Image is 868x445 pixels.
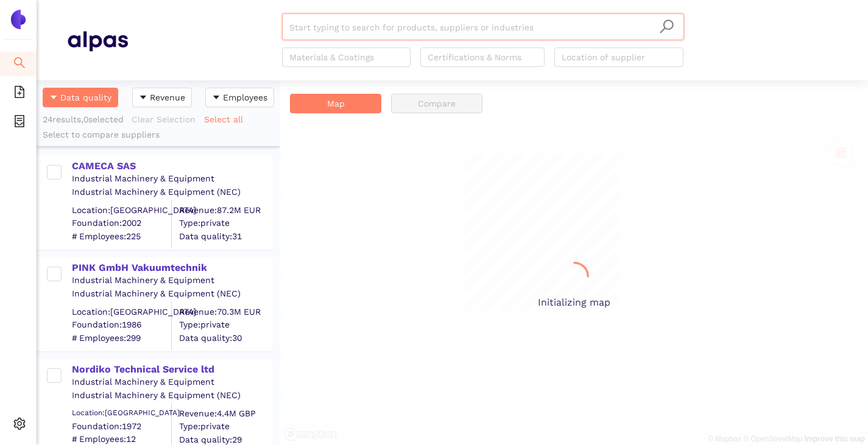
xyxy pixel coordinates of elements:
span: Foundation: 1972 [72,420,171,432]
span: Foundation: 1986 [72,319,171,331]
div: Select to compare suppliers [43,129,274,141]
span: search [659,19,674,34]
span: container [13,111,26,135]
span: caret-down [139,93,147,103]
button: Clear Selection [131,110,203,129]
span: # Employees: 225 [72,230,171,242]
div: Initializing map [280,127,868,445]
span: setting [13,413,26,438]
button: caret-downRevenue [132,88,192,107]
span: Data quality: 30 [179,332,272,344]
div: Industrial Machinery & Equipment (NEC) [72,288,272,300]
span: Revenue [150,91,185,104]
span: Type: private [179,421,272,433]
span: Select all [204,113,243,126]
div: CAMECA SAS [72,159,272,173]
span: caret-down [212,93,221,103]
button: caret-downData quality [43,88,118,107]
img: Homepage [67,26,128,56]
img: Logo [9,10,28,29]
div: Industrial Machinery & Equipment [72,173,272,185]
div: Nordiko Technical Service ltd [72,363,272,376]
div: Industrial Machinery & Equipment (NEC) [72,390,272,402]
span: Data quality [60,91,111,104]
span: Type: private [179,217,272,230]
span: Type: private [179,319,272,331]
button: caret-downEmployees [205,88,274,107]
span: Foundation: 2002 [72,217,171,230]
div: Location: [GEOGRAPHIC_DATA] [72,306,171,318]
div: Revenue: 70.3M EUR [179,306,272,318]
span: 24 results, 0 selected [43,114,124,124]
span: Data quality: 31 [179,230,272,242]
span: Map [327,97,345,110]
button: Map [290,94,381,113]
span: search [13,52,26,77]
span: caret-down [49,93,58,103]
div: Revenue: 87.2M EUR [179,204,272,216]
div: Industrial Machinery & Equipment [72,275,272,287]
div: Industrial Machinery & Equipment (NEC) [72,186,272,198]
span: # Employees: 299 [72,332,171,344]
div: Location: [GEOGRAPHIC_DATA] [72,407,171,418]
div: Location: [GEOGRAPHIC_DATA] [72,204,171,216]
div: Industrial Machinery & Equipment [72,376,272,388]
div: Revenue: 4.4M GBP [179,407,272,419]
span: Employees [223,91,267,104]
button: Select all [203,110,251,129]
span: file-add [13,82,26,106]
div: PINK GmbH Vakuumtechnik [72,261,272,275]
span: loading [554,256,595,297]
